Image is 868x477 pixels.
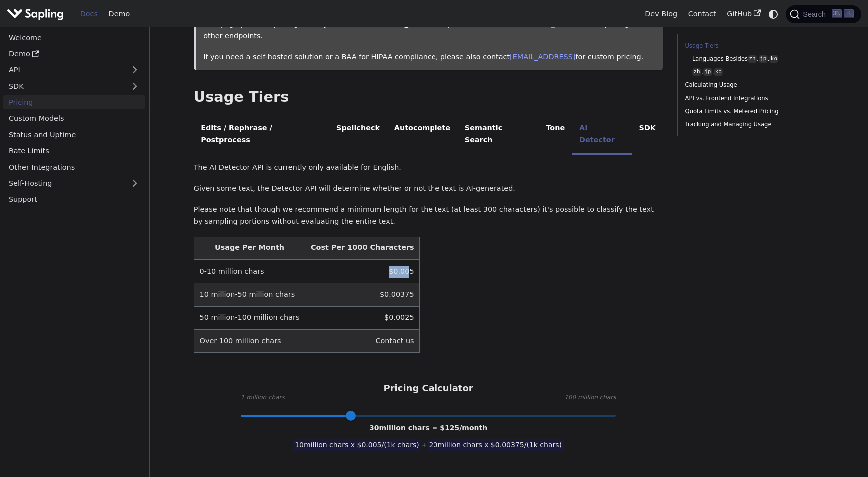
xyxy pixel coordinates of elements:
h2: Usage Tiers [194,88,663,106]
span: 1 million chars [241,393,285,403]
a: GitHub [721,6,766,22]
kbd: K [844,9,854,18]
th: Usage Per Month [194,237,305,260]
a: Dev Blog [639,6,682,22]
code: ko [714,68,723,76]
td: Contact us [305,329,420,352]
p: This page provides pricing for only a subset of [PERSON_NAME] endpoints. Please contact for prici... [203,18,656,42]
li: SDK [632,115,663,155]
h3: Pricing Calculator [383,383,473,394]
a: Tracking and Managing Usage [685,120,821,129]
th: Cost Per 1000 Characters [305,237,420,260]
a: Custom Models [3,111,145,126]
img: Sapling.ai [7,7,64,21]
span: Search [800,10,832,18]
td: 10 million-50 million chars [194,283,305,306]
td: 0-10 million chars [194,260,305,283]
li: AI Detector [572,115,632,155]
span: 10 million chars x $ 0.005 /(1k chars) [293,439,421,451]
code: zh [748,55,757,63]
a: Status and Uptime [3,127,145,142]
a: [EMAIL_ADDRESS] [510,53,575,61]
a: Docs [75,6,103,22]
p: Given some text, the Detector API will determine whether or not the text is AI-generated. [194,183,663,195]
td: 50 million-100 million chars [194,306,305,329]
a: Support [3,192,145,207]
a: Sapling.ai [7,7,67,21]
button: Search (Ctrl+K) [786,5,861,23]
a: Calculating Usage [685,80,821,90]
li: Semantic Search [457,115,539,155]
li: Spellcheck [329,115,387,155]
span: 20 million chars x $ 0.00375 /(1k chars) [427,439,564,451]
a: SDK [3,79,125,93]
button: Expand sidebar category 'API' [125,63,145,77]
a: Quota Limits vs. Metered Pricing [685,107,821,116]
a: Usage Tiers [685,41,821,51]
span: 100 million chars [564,393,616,403]
span: + [421,441,427,449]
td: Over 100 million chars [194,329,305,352]
li: Edits / Rephrase / Postprocess [194,115,329,155]
p: Please note that though we recommend a minimum length for the text (at least 300 characters) it's... [194,204,663,228]
p: If you need a self-hosted solution or a BAA for HIPAA compliance, please also contact for custom ... [203,51,656,63]
a: API [3,63,125,77]
td: $0.005 [305,260,420,283]
a: Rate Limits [3,144,145,158]
p: The AI Detector API is currently only available for English. [194,162,663,174]
li: Autocomplete [387,115,457,155]
button: Switch between dark and light mode (currently system mode) [766,7,781,21]
a: Demo [3,47,145,61]
a: Demo [103,6,135,22]
a: Languages Besideszh,jp,ko [692,54,817,64]
code: ko [769,55,778,63]
a: Pricing [3,95,145,110]
a: zh,jp,ko [692,67,817,77]
a: Self-Hosting [3,176,145,191]
code: zh [692,68,701,76]
span: 30 million chars = $ 125 /month [369,424,487,432]
button: Expand sidebar category 'SDK' [125,79,145,93]
td: $0.00375 [305,283,420,306]
a: API vs. Frontend Integrations [685,94,821,103]
code: jp [703,68,712,76]
li: Tone [539,115,572,155]
a: Other Integrations [3,160,145,174]
a: Welcome [3,30,145,45]
code: jp [759,55,768,63]
a: Contact [683,6,722,22]
td: $0.0025 [305,306,420,329]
